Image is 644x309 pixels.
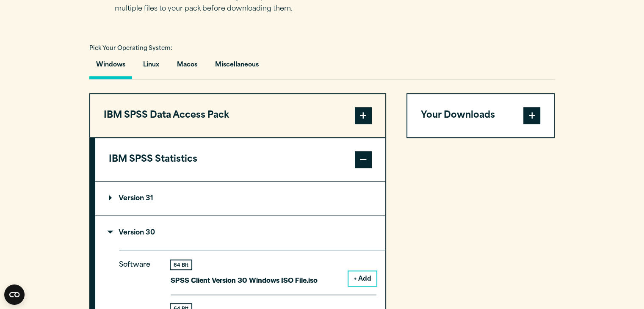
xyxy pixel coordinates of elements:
button: Windows [89,55,132,79]
p: Version 30 [109,229,155,236]
p: SPSS Client Version 30 Windows ISO File.iso [171,274,318,286]
button: IBM SPSS Statistics [95,138,385,181]
button: Macos [170,55,204,79]
button: + Add [348,271,376,286]
p: Version 31 [109,195,153,202]
div: 64 Bit [171,260,191,269]
button: IBM SPSS Data Access Pack [90,94,385,137]
button: Open CMP widget [4,284,25,305]
button: Your Downloads [407,94,554,137]
summary: Version 30 [95,216,385,250]
span: Pick Your Operating System: [89,46,172,51]
button: Miscellaneous [208,55,265,79]
button: Linux [136,55,166,79]
summary: Version 31 [95,182,385,215]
